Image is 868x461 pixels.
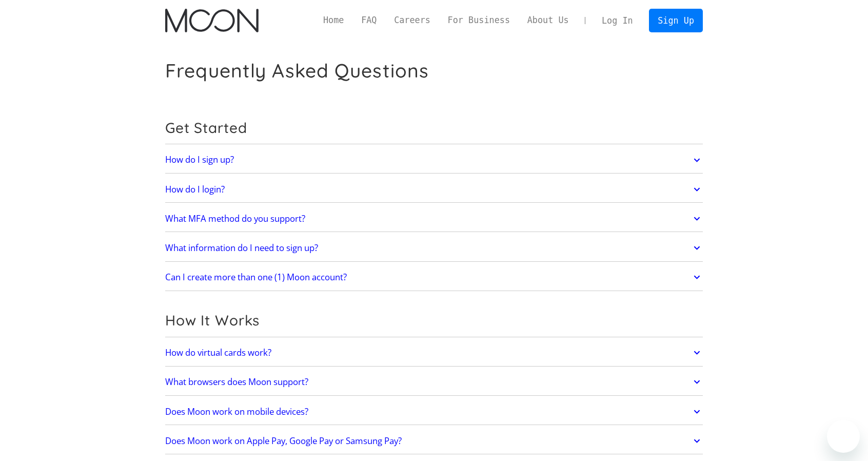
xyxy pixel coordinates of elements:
[165,149,703,171] a: How do I sign up?
[165,371,703,393] a: What browsers does Moon support?
[314,14,352,27] a: Home
[165,9,258,32] img: Moon Logo
[165,430,703,452] a: Does Moon work on Apple Pay, Google Pay or Samsung Pay?
[165,272,347,282] h2: Can I create more than one (1) Moon account?
[165,243,318,253] h2: What information do I need to sign up?
[165,208,703,229] a: What MFA method do you support?
[165,179,703,200] a: How do I login?
[165,155,234,165] h2: How do I sign up?
[165,401,703,422] a: Does Moon work on mobile devices?
[165,59,429,82] h1: Frequently Asked Questions
[593,9,641,32] a: Log In
[827,420,860,453] iframe: Button to launch messaging window
[165,436,402,446] h2: Does Moon work on Apple Pay, Google Pay or Samsung Pay?
[649,9,702,32] a: Sign Up
[385,14,439,27] a: Careers
[165,407,308,417] h2: Does Moon work on mobile devices?
[165,312,703,329] h2: How It Works
[165,184,225,195] h2: How do I login?
[352,14,385,27] a: FAQ
[165,237,703,259] a: What information do I need to sign up?
[165,342,703,363] a: How do virtual cards work?
[165,377,308,387] h2: What browsers does Moon support?
[165,9,258,32] a: home
[165,119,703,137] h2: Get Started
[519,14,578,27] a: About Us
[439,14,519,27] a: For Business
[165,214,305,224] h2: What MFA method do you support?
[165,348,271,358] h2: How do virtual cards work?
[165,266,703,288] a: Can I create more than one (1) Moon account?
